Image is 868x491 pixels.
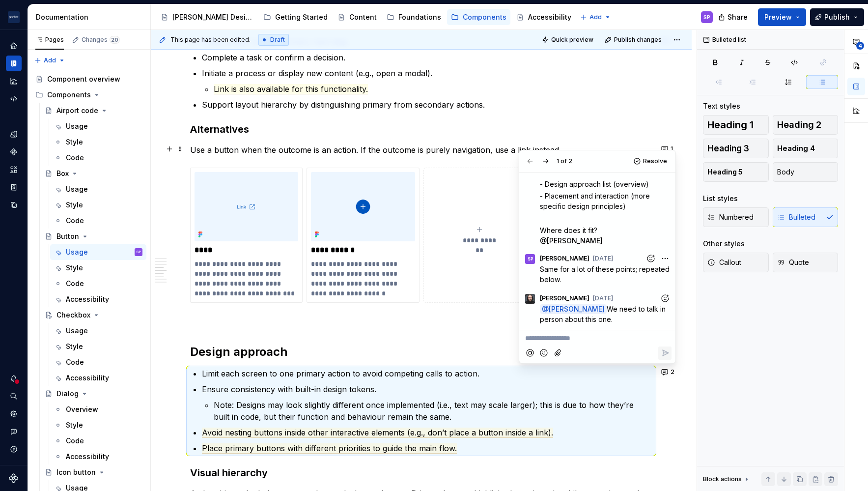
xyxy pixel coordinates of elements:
[82,36,120,44] div: Changes
[66,216,84,226] div: Code
[631,154,672,168] button: Resolve
[66,263,83,273] div: Style
[713,8,754,26] button: Share
[6,371,22,386] button: Notifications
[777,144,815,153] span: Heading 4
[6,56,22,71] a: Documentation
[50,181,146,197] a: Usage
[6,406,22,422] a: Settings
[202,383,652,395] p: Ensure consistency with built-in design tokens.
[66,279,84,289] div: Code
[8,11,20,23] img: f0306bc8-3074-41fb-b11c-7d2e8671d5eb.png
[6,91,22,107] a: Code automation
[50,150,146,166] a: Code
[589,13,602,21] span: Add
[523,347,536,360] button: Mention someone
[66,121,88,131] div: Usage
[658,142,677,156] button: 1
[66,420,83,430] div: Style
[824,12,850,22] span: Publish
[56,169,69,178] div: Box
[66,247,88,257] div: Usage
[758,8,806,26] button: Preview
[777,258,809,267] span: Quote
[549,305,605,313] span: [PERSON_NAME]
[190,144,652,156] p: Use a button when the outcome is an action. If the outcome is purely navigation, use a link instead.
[66,153,84,163] div: Code
[643,157,667,165] span: Resolve
[56,467,96,477] div: Icon button
[602,33,666,47] button: Publish changes
[528,255,533,263] div: SP
[6,424,22,439] button: Contact support
[50,260,146,276] a: Style
[383,9,445,25] a: Foundations
[157,9,257,25] a: [PERSON_NAME] Design
[703,115,769,135] button: Heading 1
[44,57,56,64] span: Add
[190,467,268,479] strong: Visual hierarchy
[50,323,146,339] a: Usage
[66,200,83,210] div: Style
[66,137,83,147] div: Style
[703,13,710,21] div: SP
[214,84,368,94] span: Link is also available for this functionality.
[50,449,146,464] a: Accessibility
[577,10,614,24] button: Add
[6,388,22,404] button: Search ⌘K
[525,294,535,304] img: Teunis Vorsteveld
[552,347,565,360] button: Attach files
[777,120,821,130] span: Heading 2
[202,443,457,454] span: Place primary buttons with different priorities to guide the main flow.
[50,354,146,370] a: Code
[6,197,22,213] a: Data sources
[6,126,22,142] div: Design tokens
[259,9,332,25] a: Getting Started
[202,52,652,63] p: Complete a task or confirm a decision.
[35,36,64,44] div: Pages
[512,9,575,25] a: Accessibility
[707,144,749,153] span: Heading 3
[671,145,673,153] span: 1
[50,244,146,260] a: UsageSP
[614,36,662,44] span: Publish changes
[703,101,740,111] div: Text styles
[50,213,146,229] a: Code
[50,197,146,213] a: Style
[311,172,415,241] img: 90945989-ff79-45eb-8f2a-8b68adb93b7a.png
[195,172,298,241] img: dde09eb3-6df0-4fea-b4e2-0e20ce9bd7ce.png
[349,12,377,22] div: Content
[773,115,839,135] button: Heading 2
[703,239,745,249] div: Other styles
[703,139,769,158] button: Heading 3
[50,370,146,386] a: Accessibility
[9,473,19,483] svg: Supernova Logo
[202,428,553,438] span: Avoid nesting buttons inside other interactive elements (e.g., don’t place a button inside a link).
[540,294,589,302] span: [PERSON_NAME]
[47,74,120,84] div: Component overview
[6,73,22,89] a: Analytics
[50,118,146,134] a: Usage
[671,368,674,376] span: 2
[398,12,441,22] div: Foundations
[50,276,146,291] a: Code
[447,9,510,25] a: Components
[528,12,571,22] div: Accessibility
[6,179,22,195] a: Storybook stories
[658,347,672,360] button: Reply
[6,162,22,177] div: Assets
[707,258,741,267] span: Callout
[540,226,597,234] span: Where does it fit?
[66,326,88,336] div: Usage
[66,373,109,383] div: Accessibility
[41,386,146,402] a: Dialog
[66,404,98,414] div: Overview
[36,12,146,22] div: Documentation
[540,236,603,245] span: @
[703,475,742,483] div: Block actions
